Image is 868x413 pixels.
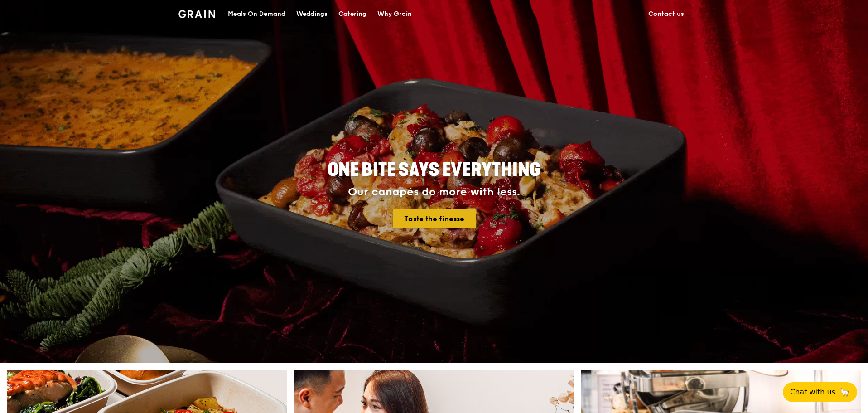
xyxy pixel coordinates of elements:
div: Our canapés do more with less. [271,186,597,199]
div: Weddings [296,0,328,28]
a: Why Grain [372,0,417,28]
span: 🦙 [839,387,850,398]
a: Taste the finesse [393,209,476,228]
div: Catering [338,0,366,28]
a: Catering [333,0,372,28]
a: Weddings [291,0,333,28]
button: Chat with us🦙 [783,382,857,402]
a: Contact us [643,0,690,28]
span: Chat with us [790,387,835,398]
img: Grain [178,10,215,18]
span: ONE BITE SAYS EVERYTHING [328,159,540,181]
div: Why Grain [377,0,412,28]
div: Meals On Demand [228,0,285,28]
